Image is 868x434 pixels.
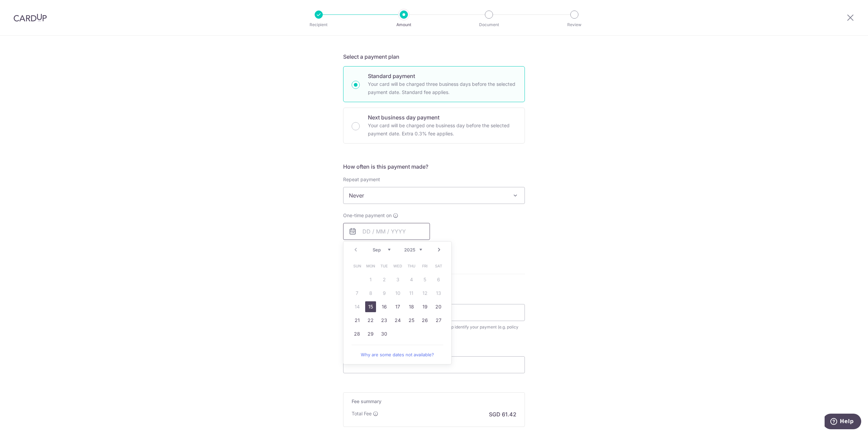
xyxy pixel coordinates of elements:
p: Recipient [294,21,344,28]
a: 16 [379,301,390,312]
a: 28 [352,328,362,339]
a: 21 [352,315,362,326]
h5: How often is this payment made? [343,163,525,171]
p: Amount [379,21,429,28]
a: 15 [365,301,376,312]
h5: Select a payment plan [343,53,525,61]
p: Next business day payment [368,113,516,121]
a: 25 [406,315,417,326]
a: 22 [365,315,376,326]
label: Repeat payment [343,176,380,183]
span: One-time payment on [343,212,392,219]
a: 29 [365,328,376,339]
a: 24 [392,315,403,326]
span: Saturday [433,261,444,271]
a: Next [435,246,443,254]
p: Review [549,21,599,28]
span: Wednesday [392,261,403,271]
a: Why are some dates not available? [352,348,443,361]
p: Total Fee [352,410,372,417]
a: 18 [406,301,417,312]
p: Your card will be charged three business days before the selected payment date. Standard fee appl... [368,80,516,96]
span: Friday [419,261,430,271]
a: 20 [433,301,444,312]
img: CardUp [14,14,47,22]
a: 27 [433,315,444,326]
a: 26 [419,315,430,326]
a: 30 [379,328,390,339]
a: 17 [392,301,403,312]
span: Never [343,187,525,204]
a: 23 [379,315,390,326]
p: Standard payment [368,72,516,80]
a: 19 [419,301,430,312]
span: Never [343,187,525,204]
p: SGD 61.42 [489,410,516,418]
span: Monday [365,261,376,271]
span: Tuesday [379,261,390,271]
p: Your card will be charged one business day before the selected payment date. Extra 0.3% fee applies. [368,121,516,138]
h5: Fee summary [352,398,516,405]
p: Document [464,21,514,28]
input: DD / MM / YYYY [343,223,430,240]
iframe: Opens a widget where you can find more information [825,414,861,431]
span: Sunday [352,261,362,271]
span: Thursday [406,261,417,271]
